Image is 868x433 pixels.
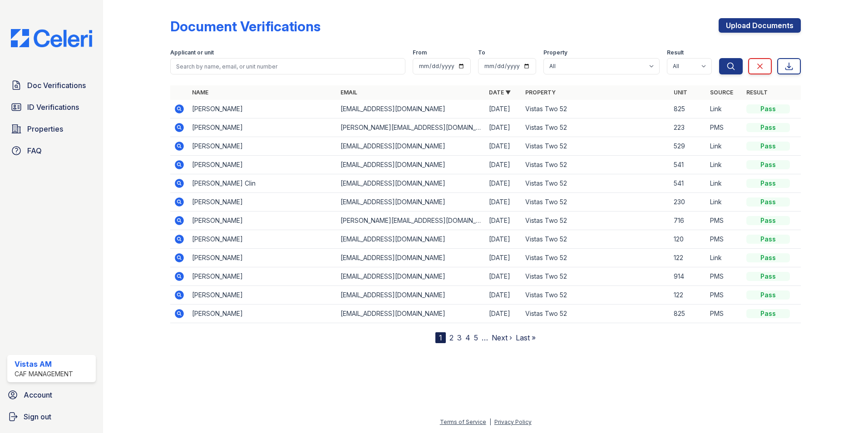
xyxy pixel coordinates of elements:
[188,249,337,267] td: [PERSON_NAME]
[4,29,99,47] img: CE_Logo_Blue-a8612792a0a2168367f1c8372b55b34899dd931a85d93a1a3d3e32e68fde9ad4.png
[485,174,522,193] td: [DATE]
[188,156,337,174] td: [PERSON_NAME]
[670,305,706,323] td: 825
[337,100,485,118] td: [EMAIL_ADDRESS][DOMAIN_NAME]
[706,212,743,230] td: PMS
[706,137,743,156] td: Link
[706,193,743,212] td: Link
[522,193,670,212] td: Vistas Two 52
[27,80,86,91] span: Doc Verifications
[485,249,522,267] td: [DATE]
[670,156,706,174] td: 541
[413,49,427,56] label: From
[746,253,790,262] div: Pass
[746,309,790,318] div: Pass
[337,305,485,323] td: [EMAIL_ADDRESS][DOMAIN_NAME]
[170,58,405,74] input: Search by name, email, or unit number
[170,49,214,56] label: Applicant or unit
[465,333,470,342] a: 4
[15,369,73,379] div: CAF Management
[670,100,706,118] td: 825
[188,100,337,118] td: [PERSON_NAME]
[492,333,512,342] a: Next ›
[710,89,733,96] a: Source
[485,137,522,156] td: [DATE]
[706,249,743,267] td: Link
[746,197,790,207] div: Pass
[337,193,485,212] td: [EMAIL_ADDRESS][DOMAIN_NAME]
[494,418,532,425] a: Privacy Policy
[670,118,706,137] td: 223
[522,118,670,137] td: Vistas Two 52
[522,100,670,118] td: Vistas Two 52
[24,389,52,400] span: Account
[4,408,99,426] a: Sign out
[670,230,706,249] td: 120
[337,249,485,267] td: [EMAIL_ADDRESS][DOMAIN_NAME]
[522,174,670,193] td: Vistas Two 52
[746,179,790,188] div: Pass
[188,118,337,137] td: [PERSON_NAME]
[522,267,670,286] td: Vistas Two 52
[170,18,321,34] div: Document Verifications
[522,305,670,323] td: Vistas Two 52
[543,49,567,56] label: Property
[670,137,706,156] td: 529
[674,89,687,96] a: Unit
[337,212,485,230] td: [PERSON_NAME][EMAIL_ADDRESS][DOMAIN_NAME]
[27,102,79,113] span: ID Verifications
[485,305,522,323] td: [DATE]
[485,100,522,118] td: [DATE]
[746,142,790,151] div: Pass
[746,160,790,169] div: Pass
[340,89,357,96] a: Email
[478,49,485,56] label: To
[474,333,478,342] a: 5
[706,118,743,137] td: PMS
[719,18,801,33] a: Upload Documents
[7,98,96,116] a: ID Verifications
[706,174,743,193] td: Link
[670,212,706,230] td: 716
[4,386,99,404] a: Account
[482,332,488,343] span: …
[522,230,670,249] td: Vistas Two 52
[522,249,670,267] td: Vistas Two 52
[188,230,337,249] td: [PERSON_NAME]
[449,333,454,342] a: 2
[188,212,337,230] td: [PERSON_NAME]
[485,212,522,230] td: [DATE]
[670,193,706,212] td: 230
[522,156,670,174] td: Vistas Two 52
[489,418,491,425] div: |
[485,193,522,212] td: [DATE]
[746,216,790,225] div: Pass
[27,123,63,134] span: Properties
[7,120,96,138] a: Properties
[188,305,337,323] td: [PERSON_NAME]
[188,286,337,305] td: [PERSON_NAME]
[192,89,208,96] a: Name
[522,137,670,156] td: Vistas Two 52
[706,230,743,249] td: PMS
[337,230,485,249] td: [EMAIL_ADDRESS][DOMAIN_NAME]
[746,89,768,96] a: Result
[706,286,743,305] td: PMS
[337,156,485,174] td: [EMAIL_ADDRESS][DOMAIN_NAME]
[337,286,485,305] td: [EMAIL_ADDRESS][DOMAIN_NAME]
[746,290,790,300] div: Pass
[522,286,670,305] td: Vistas Two 52
[746,235,790,244] div: Pass
[670,249,706,267] td: 122
[188,267,337,286] td: [PERSON_NAME]
[746,104,790,113] div: Pass
[337,174,485,193] td: [EMAIL_ADDRESS][DOMAIN_NAME]
[188,193,337,212] td: [PERSON_NAME]
[457,333,462,342] a: 3
[485,118,522,137] td: [DATE]
[746,123,790,132] div: Pass
[485,286,522,305] td: [DATE]
[188,137,337,156] td: [PERSON_NAME]
[525,89,556,96] a: Property
[706,267,743,286] td: PMS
